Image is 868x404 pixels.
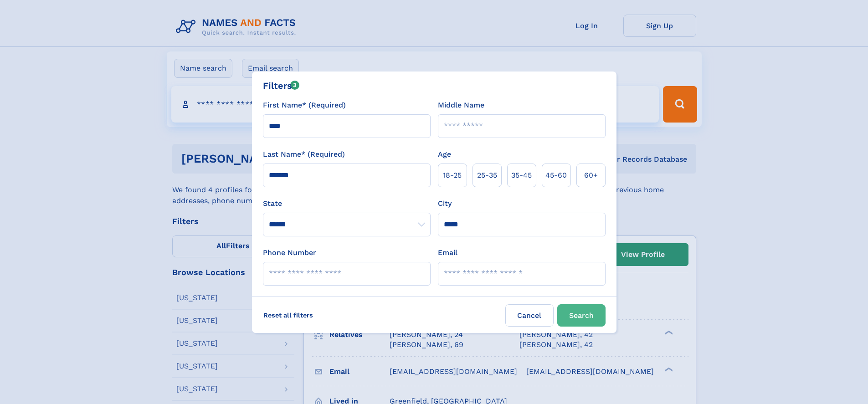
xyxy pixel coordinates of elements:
[505,304,554,327] label: Cancel
[438,247,457,258] label: Email
[263,100,346,111] label: First Name* (Required)
[438,198,452,209] label: City
[557,304,606,327] button: Search
[263,149,345,160] label: Last Name* (Required)
[443,170,462,181] span: 18‑25
[545,170,567,181] span: 45‑60
[511,170,532,181] span: 35‑45
[257,304,319,326] label: Reset all filters
[263,79,300,92] div: Filters
[438,100,484,111] label: Middle Name
[584,170,598,181] span: 60+
[438,149,451,160] label: Age
[477,170,497,181] span: 25‑35
[263,198,431,209] label: State
[263,247,316,258] label: Phone Number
